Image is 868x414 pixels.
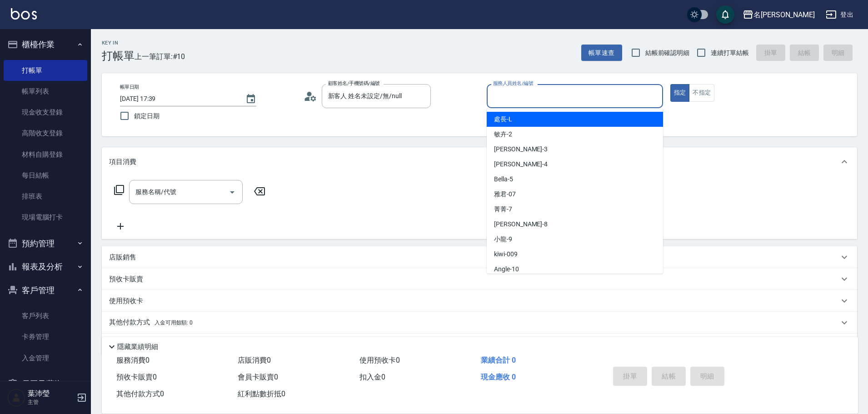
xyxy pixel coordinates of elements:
[753,9,815,20] div: 名[PERSON_NAME]
[716,5,734,24] button: save
[494,130,512,139] span: 敏卉 -2
[120,91,236,106] input: YYYY/MM/DD hh:mm
[102,40,135,46] h2: Key In
[670,84,690,102] button: 指定
[102,147,857,176] div: 項目消費
[7,389,25,407] img: Person
[481,356,516,364] span: 業績合計 0
[4,33,87,56] button: 櫃檯作業
[11,8,37,20] img: Logo
[4,144,87,165] a: 材料自購登錄
[28,398,74,406] p: 主管
[4,348,87,369] a: 入金管理
[4,279,87,302] button: 客戶管理
[155,319,193,326] span: 入金可用餘額: 0
[493,80,533,87] label: 服務人員姓名/編號
[494,205,512,214] span: 菁菁 -7
[4,123,87,144] a: 高階收支登錄
[109,253,136,262] p: 店販銷售
[116,373,157,381] span: 預收卡販賣 0
[739,5,818,24] button: 名[PERSON_NAME]
[645,48,690,58] span: 結帳前確認明細
[4,81,87,102] a: 帳單列表
[4,207,87,228] a: 現場電腦打卡
[102,290,857,312] div: 使用預收卡
[102,50,135,62] h3: 打帳單
[102,334,857,355] div: 備註及來源
[494,234,512,244] span: 小龍 -9
[240,88,262,110] button: Choose date, selected date is 2025-09-08
[109,296,143,306] p: 使用預收卡
[494,219,548,229] span: [PERSON_NAME] -8
[494,175,513,184] span: Bella -5
[359,373,385,381] span: 扣入金 0
[4,232,87,255] button: 預約管理
[4,102,87,123] a: 現金收支登錄
[102,312,857,334] div: 其他付款方式入金可用餘額: 0
[494,115,512,124] span: 處長 -L
[4,305,87,326] a: 客戶列表
[494,190,516,199] span: 雅君 -07
[102,246,857,268] div: 店販銷售
[28,389,74,398] h5: 葉沛瑩
[4,186,87,207] a: 排班表
[581,45,622,61] button: 帳單速查
[4,326,87,347] a: 卡券管理
[328,80,380,87] label: 顧客姓名/手機號碼/編號
[494,145,548,154] span: [PERSON_NAME] -3
[116,356,150,364] span: 服務消費 0
[120,84,139,90] label: 帳單日期
[109,274,143,284] p: 預收卡販賣
[4,372,87,396] button: 員工及薪資
[4,60,87,81] a: 打帳單
[4,165,87,186] a: 每日結帳
[359,356,400,364] span: 使用預收卡 0
[711,48,749,58] span: 連續打單結帳
[117,342,158,352] p: 隱藏業績明細
[238,356,271,364] span: 店販消費 0
[238,373,278,381] span: 會員卡販賣 0
[102,268,857,290] div: 預收卡販賣
[481,373,516,381] span: 現金應收 0
[494,249,518,259] span: kiwi -009
[109,318,193,328] p: 其他付款方式
[135,51,185,62] span: 上一筆訂單:#10
[238,389,285,398] span: 紅利點數折抵 0
[109,157,136,167] p: 項目消費
[134,111,160,121] span: 鎖定日期
[822,6,857,23] button: 登出
[225,185,239,200] button: Open
[494,160,548,169] span: [PERSON_NAME] -4
[4,255,87,279] button: 報表及分析
[494,264,519,274] span: Angle -10
[689,84,714,102] button: 不指定
[116,389,164,398] span: 其他付款方式 0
